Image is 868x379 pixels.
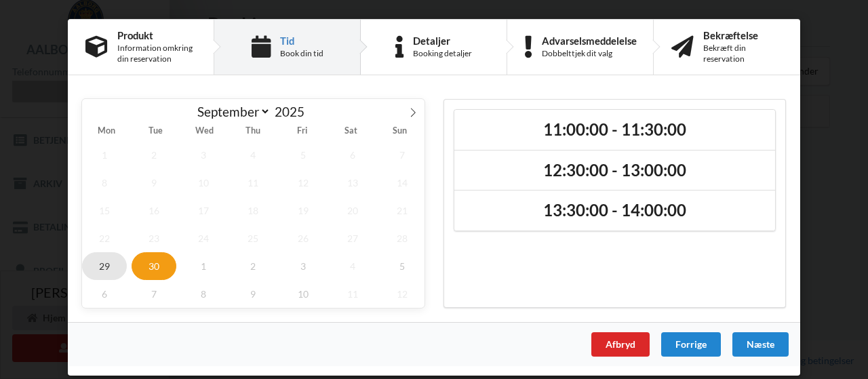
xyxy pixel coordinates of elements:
span: October 3, 2025 [281,252,325,280]
span: October 1, 2025 [181,252,226,280]
span: September 10, 2025 [181,169,226,197]
select: Month [191,103,271,120]
span: October 4, 2025 [330,252,375,280]
span: October 9, 2025 [231,280,276,308]
span: October 10, 2025 [281,280,325,308]
div: Forrige [661,332,721,357]
span: September 4, 2025 [231,141,276,169]
span: September 27, 2025 [330,224,375,252]
span: September 13, 2025 [330,169,375,197]
span: Mon [82,127,131,136]
span: Fri [278,127,327,136]
span: September 2, 2025 [132,141,176,169]
span: October 5, 2025 [380,252,425,280]
div: Detaljer [413,35,472,46]
span: September 7, 2025 [380,141,425,169]
span: October 8, 2025 [181,280,226,308]
span: October 11, 2025 [330,280,375,308]
span: September 14, 2025 [380,169,425,197]
div: Tid [280,35,323,46]
span: September 25, 2025 [231,224,276,252]
div: Bekræft din reservation [703,43,783,64]
div: Booking detaljer [413,48,472,59]
span: September 6, 2025 [330,141,375,169]
input: Year [271,104,315,119]
span: Sat [327,127,376,136]
span: Thu [229,127,277,136]
span: September 12, 2025 [281,169,325,197]
h2: 12:30:00 - 13:00:00 [464,160,766,181]
span: September 26, 2025 [281,224,325,252]
span: September 20, 2025 [330,197,375,224]
span: September 9, 2025 [132,169,176,197]
span: September 22, 2025 [82,224,127,252]
div: Afbryd [591,332,650,357]
span: September 23, 2025 [132,224,176,252]
span: September 30, 2025 [132,252,176,280]
span: September 21, 2025 [380,197,425,224]
div: Dobbelttjek dit valg [542,48,637,59]
h2: 11:00:00 - 11:30:00 [464,119,766,140]
span: September 15, 2025 [82,197,127,224]
span: September 16, 2025 [132,197,176,224]
span: September 17, 2025 [181,197,226,224]
span: September 19, 2025 [281,197,325,224]
span: September 24, 2025 [181,224,226,252]
span: September 1, 2025 [82,141,127,169]
div: Advarselsmeddelelse [542,35,637,46]
span: September 8, 2025 [82,169,127,197]
span: October 6, 2025 [82,280,127,308]
span: September 3, 2025 [181,141,226,169]
span: October 2, 2025 [231,252,276,280]
span: Sun [376,127,425,136]
span: September 11, 2025 [231,169,276,197]
div: Book din tid [280,48,323,59]
span: Tue [131,127,180,136]
span: October 12, 2025 [380,280,425,308]
span: September 29, 2025 [82,252,127,280]
div: Bekræftelse [703,30,783,41]
div: Næste [732,332,789,357]
span: Wed [180,127,229,136]
div: Information omkring din reservation [117,43,196,64]
h2: 13:30:00 - 14:00:00 [464,200,766,221]
span: September 28, 2025 [380,224,425,252]
span: October 7, 2025 [132,280,176,308]
span: September 5, 2025 [281,141,325,169]
div: Produkt [117,30,196,41]
span: September 18, 2025 [231,197,276,224]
